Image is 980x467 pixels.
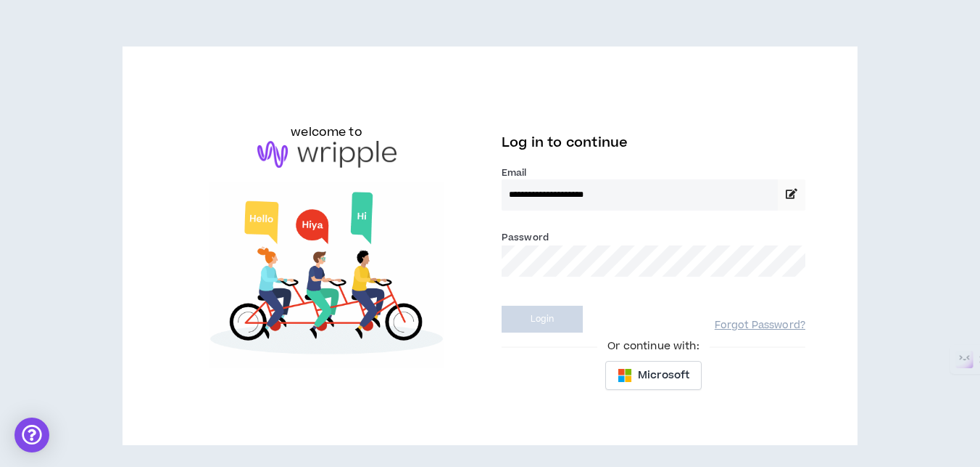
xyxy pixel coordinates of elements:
span: Or continue with: [597,338,709,354]
div: Open Intercom Messenger [14,418,49,452]
label: Password [502,231,549,244]
img: Welcome to Wripple [175,182,478,368]
span: Microsoft [638,367,689,383]
h6: welcome to [291,123,362,141]
button: Microsoft [605,361,702,390]
img: logo-brand.png [257,141,396,168]
label: Email [502,166,805,179]
a: Forgot Password? [715,319,805,333]
button: Login [502,306,583,333]
span: Log in to continue [502,134,628,152]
